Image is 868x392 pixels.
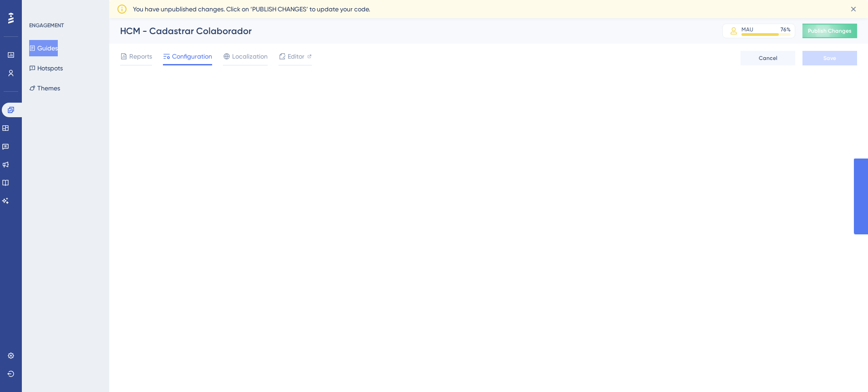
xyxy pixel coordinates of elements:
span: Configuration [172,51,212,62]
div: 76 % [781,26,791,33]
button: Guides [29,40,58,56]
button: Cancel [741,51,795,65]
span: Reports [129,51,152,62]
span: You have unpublished changes. Click on ‘PUBLISH CHANGES’ to update your code. [133,4,370,15]
button: Publish Changes [802,24,857,38]
iframe: UserGuiding AI Assistant Launcher [830,356,857,383]
span: Cancel [759,55,777,62]
div: MAU [741,26,753,33]
button: Save [802,51,857,65]
span: Publish Changes [808,27,852,35]
button: Hotspots [29,60,63,76]
span: Save [823,55,836,62]
span: Localization [232,51,268,62]
div: ENGAGEMENT [29,22,64,29]
span: Editor [288,51,305,62]
div: HCM - Cadastrar Colaborador [120,25,700,37]
button: Themes [29,80,60,96]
